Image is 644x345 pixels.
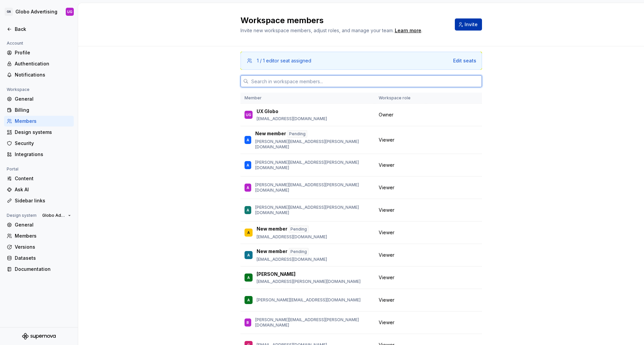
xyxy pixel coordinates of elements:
p: [PERSON_NAME][EMAIL_ADDRESS][PERSON_NAME][DOMAIN_NAME] [255,205,371,215]
span: Viewer [379,274,394,281]
p: [PERSON_NAME][EMAIL_ADDRESS][PERSON_NAME][DOMAIN_NAME] [255,317,371,328]
div: A [247,297,250,303]
div: Content [15,175,71,182]
span: . [394,28,422,33]
div: Sidebar links [15,197,71,204]
a: Integrations [4,149,74,160]
span: Owner [379,111,393,118]
span: Viewer [379,137,394,143]
svg: Supernova Logo [22,333,56,340]
a: Documentation [4,264,74,275]
div: 1 / 1 editor seat assigned [257,57,311,64]
div: Design system [4,211,39,219]
p: [EMAIL_ADDRESS][DOMAIN_NAME] [257,116,327,121]
div: UG [246,111,251,118]
a: Content [4,173,74,184]
a: Members [4,231,74,241]
div: Back [15,26,71,33]
div: Security [15,140,71,147]
span: Viewer [379,297,394,303]
p: [PERSON_NAME][EMAIL_ADDRESS][DOMAIN_NAME] [257,297,361,303]
a: Profile [4,47,74,58]
span: Globo Advertising [42,213,65,218]
p: [PERSON_NAME][EMAIL_ADDRESS][PERSON_NAME][DOMAIN_NAME] [255,182,371,193]
th: Member [240,93,375,104]
div: Versions [15,244,71,250]
div: Portal [4,165,21,173]
p: [PERSON_NAME][EMAIL_ADDRESS][PERSON_NAME][DOMAIN_NAME] [255,139,371,150]
a: Design systems [4,127,74,138]
button: Invite [455,18,482,31]
div: Pending [287,130,307,138]
p: UX Globo [257,108,278,115]
div: Authentication [15,60,71,67]
div: Ask AI [15,186,71,193]
div: Profile [15,49,71,56]
div: Globo Advertising [15,8,57,15]
div: A [247,252,250,258]
a: Ask AI [4,184,74,195]
p: [EMAIL_ADDRESS][PERSON_NAME][DOMAIN_NAME] [257,279,361,284]
div: A [247,162,249,168]
a: Authentication [4,58,74,69]
a: Back [4,24,74,35]
span: Viewer [379,184,394,191]
p: [EMAIL_ADDRESS][DOMAIN_NAME] [257,257,327,262]
button: GAGlobo AdvertisingUG [1,4,76,19]
div: Notifications [15,71,71,78]
a: Learn more [395,27,421,34]
a: Billing [4,105,74,115]
div: A [247,207,249,213]
div: B [247,319,249,326]
span: Invite [465,21,478,28]
a: Members [4,116,74,127]
a: Notifications [4,69,74,80]
div: Integrations [15,151,71,158]
a: Sidebar links [4,195,74,206]
p: New member [257,248,287,255]
div: Members [15,118,71,125]
div: Design systems [15,129,71,136]
span: Viewer [379,319,394,326]
div: A [247,229,250,236]
span: Invite new workspace members, adjust roles, and manage your team. [240,28,394,33]
input: Search in workspace members... [249,75,482,87]
p: [EMAIL_ADDRESS][DOMAIN_NAME] [257,234,327,240]
span: Viewer [379,162,394,168]
a: Versions [4,242,74,252]
div: Pending [289,248,309,255]
p: [PERSON_NAME][EMAIL_ADDRESS][PERSON_NAME][DOMAIN_NAME] [255,160,371,170]
div: Workspace [4,86,32,94]
div: A [247,274,250,281]
th: Workspace role [375,93,426,104]
a: Datasets [4,253,74,263]
span: Viewer [379,252,394,258]
div: A [247,137,249,143]
h2: Workspace members [240,15,447,26]
span: Viewer [379,207,394,213]
a: Security [4,138,74,149]
div: A [247,184,249,191]
div: General [15,221,71,228]
div: Account [4,39,26,47]
div: Pending [289,226,309,233]
div: General [15,96,71,102]
div: Members [15,233,71,239]
div: Documentation [15,266,71,273]
p: New member [257,226,287,233]
div: GA [5,8,13,16]
a: General [4,94,74,104]
p: [PERSON_NAME] [257,271,296,278]
span: Viewer [379,229,394,236]
a: General [4,219,74,230]
p: New member [255,130,286,138]
div: Datasets [15,255,71,261]
button: Edit seats [453,57,476,64]
div: UG [67,9,72,14]
div: Billing [15,107,71,113]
